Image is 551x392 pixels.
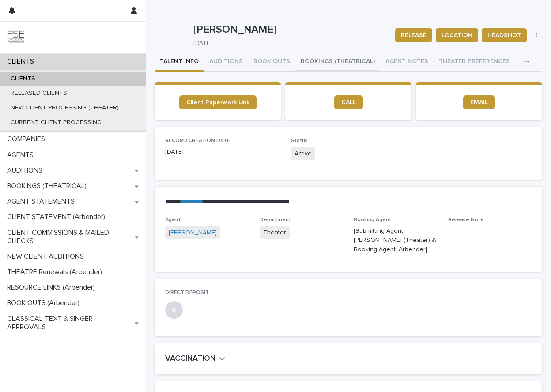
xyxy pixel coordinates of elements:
span: Release Note [448,217,484,222]
button: THEATER PREFERENCES [434,53,515,72]
p: [PERSON_NAME] [193,23,388,36]
p: RELEASED CLIENTS [4,90,74,97]
p: CLIENTS [4,75,42,83]
p: AGENT STATEMENTS [4,197,82,206]
span: Client Paperwork Link [186,99,249,106]
button: AUDITIONS [204,53,248,72]
a: [PERSON_NAME] [169,228,217,237]
span: DIRECT DEPOSIT [165,290,209,295]
p: [DATE] [193,40,385,47]
span: Active [291,147,315,160]
p: CLASSICAL TEXT & SINGER APPROVALS [4,315,135,332]
a: CALL [334,95,363,109]
p: CURRENT CLIENT PROCESSING [4,119,109,126]
button: RELEASE [395,28,432,42]
span: RELEASE [401,31,426,40]
h2: VACCINATION [165,354,215,364]
p: NEW CLIENT PROCESSING (THEATER) [4,104,126,112]
button: BOOK OUTS [248,53,295,72]
a: Client Paperwork Link [179,95,257,109]
p: [Submitting Agent: [PERSON_NAME] (Theater) & Booking Agent: Arbender] [354,226,438,254]
a: EMAIL [463,95,495,109]
p: CLIENT COMMISSIONS & MAILED CHECKS [4,229,135,245]
button: TALENT INFO [155,53,204,72]
p: AUDITIONS [4,166,49,175]
p: CLIENTS [4,57,41,66]
button: BOOKINGS (THEATRICAL) [295,53,380,72]
p: AGENTS [4,151,41,159]
button: AGENT NOTES [380,53,434,72]
img: 9JgRvJ3ETPGCJDhvPVA5 [7,29,25,46]
span: RECORD CREATION DATE [165,138,230,143]
p: NEW CLIENT AUDITIONS [4,253,91,261]
p: COMPANIES [4,135,52,143]
span: LOCATION [442,31,472,40]
button: HEADSHOT [482,28,527,42]
span: Theater [260,226,290,239]
p: RESOURCE LINKS (Arbender) [4,283,102,292]
p: BOOK OUTS (Arbender) [4,299,87,307]
p: [DATE] [165,147,280,157]
p: CLIENT STATEMENT (Arbender) [4,213,112,221]
button: VACCINATION [165,354,225,364]
span: Agent [165,217,181,222]
button: LOCATION [436,28,478,42]
p: THEATRE Renewals (Arbender) [4,268,109,276]
span: CALL [341,99,356,106]
p: BOOKINGS (THEATRICAL) [4,182,94,190]
span: EMAIL [470,99,488,106]
span: Booking Agent [354,217,391,222]
span: Status [291,138,308,143]
p: - [448,226,532,236]
span: Department [260,217,291,222]
span: HEADSHOT [487,31,521,40]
